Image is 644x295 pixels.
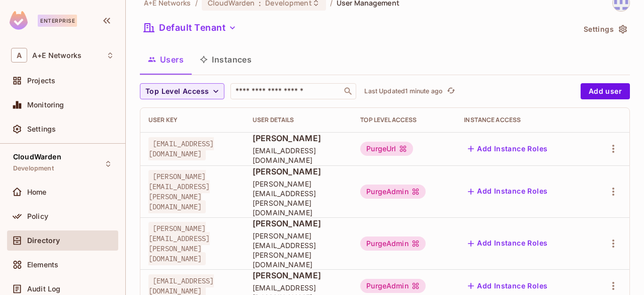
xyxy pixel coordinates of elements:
span: [PERSON_NAME] [253,270,344,281]
span: Workspace: A+E Networks [32,51,82,60]
div: Enterprise [38,15,77,27]
button: Settings [580,21,630,37]
span: Policy [27,212,48,220]
button: refresh [445,85,457,97]
span: refresh [447,86,455,96]
span: Projects [27,77,55,85]
div: Top Level Access [360,116,448,124]
span: Home [27,188,47,196]
button: Add user [581,83,630,99]
span: Top Level Access [145,85,209,98]
span: [EMAIL_ADDRESS][DOMAIN_NAME] [253,146,344,165]
span: Directory [27,237,60,245]
button: Top Level Access [140,83,224,99]
span: Settings [27,125,56,133]
span: [PERSON_NAME][EMAIL_ADDRESS][PERSON_NAME][DOMAIN_NAME] [253,231,344,269]
span: [PERSON_NAME][EMAIL_ADDRESS][PERSON_NAME][DOMAIN_NAME] [148,222,210,265]
span: Development [13,164,54,172]
button: Default Tenant [140,20,240,36]
span: [PERSON_NAME][EMAIL_ADDRESS][PERSON_NAME][DOMAIN_NAME] [148,170,210,213]
span: [PERSON_NAME] [253,218,344,229]
div: PurgeAdmin [360,185,426,199]
button: Add Instance Roles [464,184,551,200]
button: Add Instance Roles [464,141,551,157]
span: [PERSON_NAME][EMAIL_ADDRESS][PERSON_NAME][DOMAIN_NAME] [253,179,344,217]
button: Users [140,47,192,72]
span: Audit Log [27,285,60,293]
span: [PERSON_NAME] [253,133,344,144]
span: [EMAIL_ADDRESS][DOMAIN_NAME] [148,137,214,160]
button: Add Instance Roles [464,235,551,252]
p: Last Updated 1 minute ago [364,87,443,95]
span: CloudWarden [13,153,61,161]
img: SReyMgAAAABJRU5ErkJggg== [10,11,28,30]
div: User Key [148,116,236,124]
span: A [11,48,27,63]
div: User Details [253,116,344,124]
span: Click to refresh data [443,85,457,97]
span: Elements [27,261,58,269]
div: Instance Access [464,116,580,124]
span: [PERSON_NAME] [253,166,344,177]
button: Add Instance Roles [464,278,551,294]
div: PurgeAdmin [360,279,426,293]
div: PurgeAdmin [360,237,426,251]
div: PurgeUrl [360,142,413,156]
button: Instances [192,47,260,72]
span: Monitoring [27,101,64,109]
